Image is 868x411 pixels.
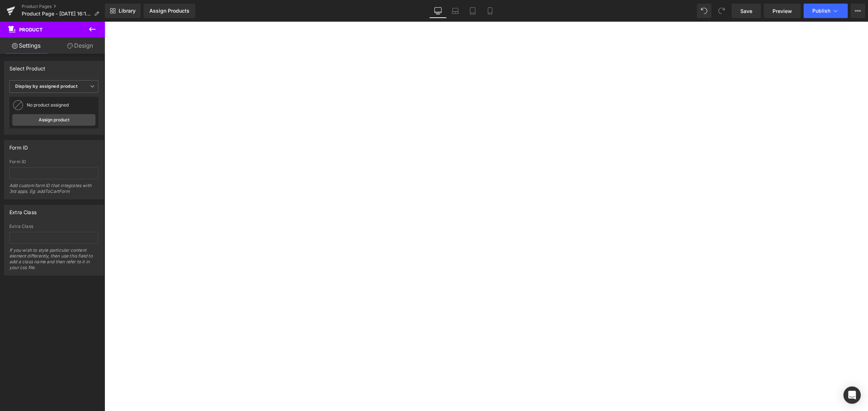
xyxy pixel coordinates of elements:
[740,7,752,15] span: Save
[851,4,865,18] button: More
[27,103,95,108] div: No product assigned
[764,4,801,18] a: Preview
[812,8,830,14] span: Publish
[9,140,28,151] div: Form ID
[9,61,46,72] div: Select Product
[105,4,141,18] a: New Library
[843,386,861,404] div: Open Intercom Messenger
[464,4,481,18] a: Tablet
[9,159,98,164] div: Form ID
[429,4,447,18] a: Desktop
[804,4,848,18] button: Publish
[447,4,464,18] a: Laptop
[15,83,77,89] b: Display by assigned product
[714,4,729,18] button: Redo
[9,183,98,199] div: Add custom form ID that integrates with 3rd apps. Eg: addToCartForm
[9,205,37,215] div: Extra Class
[22,4,105,9] a: Product Pages
[22,11,91,17] span: Product Page - [DATE] 16:15:18
[119,8,136,14] span: Library
[9,224,98,229] div: Extra Class
[54,38,106,54] a: Design
[9,247,98,275] div: If you wish to style particular content element differently, then use this field to add a class n...
[19,27,43,33] span: Product
[481,4,499,18] a: Mobile
[12,99,24,111] img: pImage
[12,114,95,126] a: Assign product
[149,8,190,14] div: Assign Products
[773,7,792,15] span: Preview
[697,4,711,18] button: Undo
